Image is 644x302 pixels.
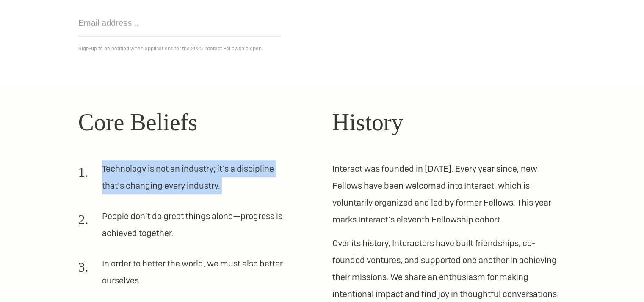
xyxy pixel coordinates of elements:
p: Sign-up to be notified when applications for the 2025 Interact Fellowship open. [78,44,566,54]
input: Email address... [78,9,282,37]
p: Interact was founded in [DATE]. Every year since, new Fellows have been welcomed into Interact, w... [332,160,566,228]
li: Technology is not an industry; it’s a discipline that’s changing every industry. [78,160,292,201]
li: In order to better the world, we must also better ourselves. [78,255,292,296]
h2: Core Beliefs [78,104,312,140]
h2: History [332,104,566,140]
li: People don’t do great things alone—progress is achieved together. [78,208,292,248]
